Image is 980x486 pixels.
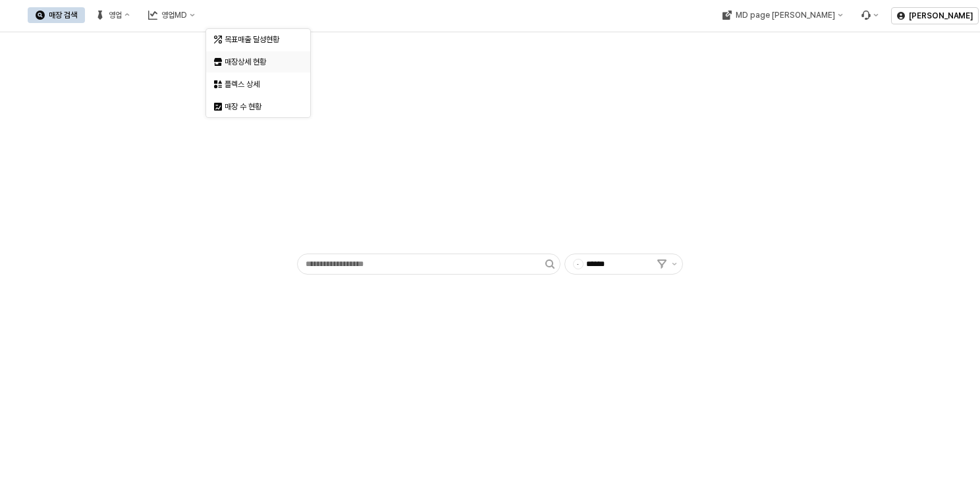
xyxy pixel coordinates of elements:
button: MD page [PERSON_NAME] [714,7,850,23]
p: [PERSON_NAME] [909,11,973,21]
span: - [574,259,583,269]
div: 영업 [109,11,122,20]
button: 영업 [88,7,138,23]
button: 제안 사항 표시 [667,254,682,274]
div: 매장상세 현황 [225,57,294,67]
button: [PERSON_NAME] [891,7,979,24]
div: MD page [PERSON_NAME] [735,11,834,20]
div: 매장 수 현황 [225,101,294,112]
div: Select an option [206,28,310,118]
button: 매장 검색 [28,7,85,23]
div: MD page 이동 [714,7,850,23]
button: 영업MD [140,7,203,23]
div: Menu item 6 [853,7,886,23]
div: 목표매출 달성현황 [225,34,294,45]
div: 매장 검색 [49,11,77,20]
div: 영업MD [161,11,187,20]
div: 플렉스 상세 [225,79,294,90]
